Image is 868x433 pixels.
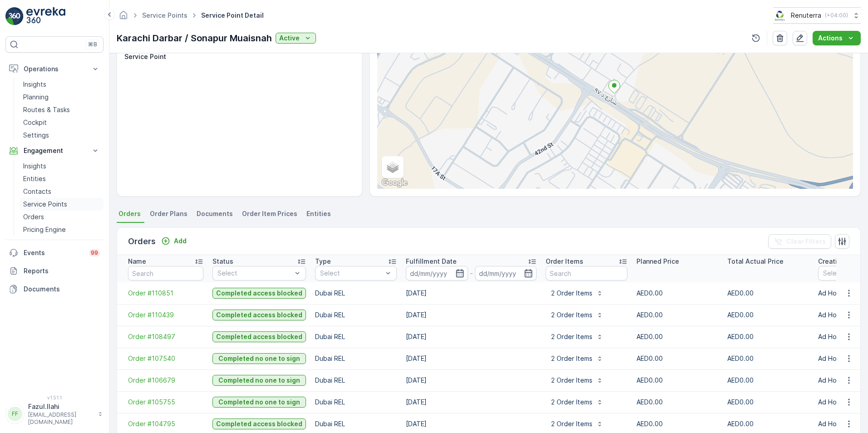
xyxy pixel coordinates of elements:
[20,185,104,198] a: Contacts
[406,257,457,266] p: Fulfillment Date
[218,376,300,385] p: Completed no one to sign
[128,289,203,298] a: Order #110851
[320,269,383,278] p: Select
[20,198,104,211] a: Service Points
[24,64,85,74] p: Operations
[636,257,679,266] p: Planned Price
[727,257,784,266] p: Total Actual Price
[128,354,203,363] a: Order #107540
[5,280,104,298] a: Documents
[401,369,541,391] td: [DATE]
[636,354,663,362] span: AED0.00
[118,209,141,218] span: Orders
[128,310,203,320] a: Order #110439
[212,288,306,299] button: Completed access blocked
[315,398,397,407] p: Dubai REL
[315,354,397,363] p: Dubai REL
[791,11,821,20] p: Renuterra
[91,249,98,256] p: 99
[727,420,754,428] span: AED0.00
[212,418,306,429] button: Completed access blocked
[23,225,66,234] p: Pricing Engine
[276,33,316,44] button: Active
[401,282,541,304] td: [DATE]
[128,376,203,385] a: Order #106679
[23,118,47,127] p: Cockpit
[5,60,104,78] button: Operations
[727,398,754,406] span: AED0.00
[773,7,861,24] button: Renuterra(+04:00)
[20,116,104,129] a: Cockpit
[636,289,663,297] span: AED0.00
[20,129,104,142] a: Settings
[315,289,397,298] p: Dubai REL
[174,236,187,246] p: Add
[636,311,663,319] span: AED0.00
[128,266,203,280] input: Search
[315,376,397,385] p: Dubai REL
[470,268,473,279] p: -
[786,237,826,246] p: Clear Filters
[546,308,609,322] button: 2 Order Items
[636,376,663,384] span: AED0.00
[158,236,190,246] button: Add
[5,7,24,25] img: logo
[727,354,754,362] span: AED0.00
[773,10,787,20] img: Screenshot_2024-07-26_at_13.33.01.png
[546,257,583,266] p: Order Items
[401,348,541,369] td: [DATE]
[636,398,663,406] span: AED0.00
[813,31,861,45] button: Actions
[768,234,831,249] button: Clear Filters
[406,266,468,280] input: dd/mm/yyyy
[551,310,592,320] p: 2 Order Items
[551,419,592,428] p: 2 Order Items
[212,331,306,342] button: Completed access blocked
[128,398,203,407] span: Order #105755
[212,353,306,364] button: Completed no one to sign
[218,398,300,407] p: Completed no one to sign
[212,257,233,266] p: Status
[150,209,187,218] span: Order Plans
[20,78,104,91] a: Insights
[636,420,663,428] span: AED0.00
[5,395,104,400] span: v 1.51.1
[128,332,203,341] a: Order #108497
[199,11,266,20] span: Service Point Detail
[118,14,128,21] a: Homepage
[88,41,97,48] p: ⌘B
[279,34,300,43] p: Active
[142,11,187,19] a: Service Points
[218,354,300,363] p: Completed no one to sign
[128,419,203,428] span: Order #104795
[5,262,104,280] a: Reports
[117,31,272,45] p: Karachi Darbar / Sonapur Muaisnah
[818,257,863,266] p: Creation Type
[727,289,754,297] span: AED0.00
[401,304,541,326] td: [DATE]
[212,375,306,386] button: Completed no one to sign
[28,411,94,426] p: [EMAIL_ADDRESS][DOMAIN_NAME]
[23,174,46,183] p: Entities
[23,187,51,196] p: Contacts
[727,311,754,319] span: AED0.00
[20,91,104,103] a: Planning
[380,177,409,189] a: Open this area in Google Maps (opens a new window)
[23,200,67,209] p: Service Points
[23,80,46,89] p: Insights
[546,373,609,388] button: 2 Order Items
[216,419,302,428] p: Completed access blocked
[242,209,297,218] span: Order Item Prices
[401,391,541,413] td: [DATE]
[546,351,609,366] button: 2 Order Items
[217,269,292,278] p: Select
[315,257,331,266] p: Type
[551,289,592,298] p: 2 Order Items
[546,266,627,280] input: Search
[26,7,65,25] img: logo_light-DOdMpM7g.png
[24,266,100,276] p: Reports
